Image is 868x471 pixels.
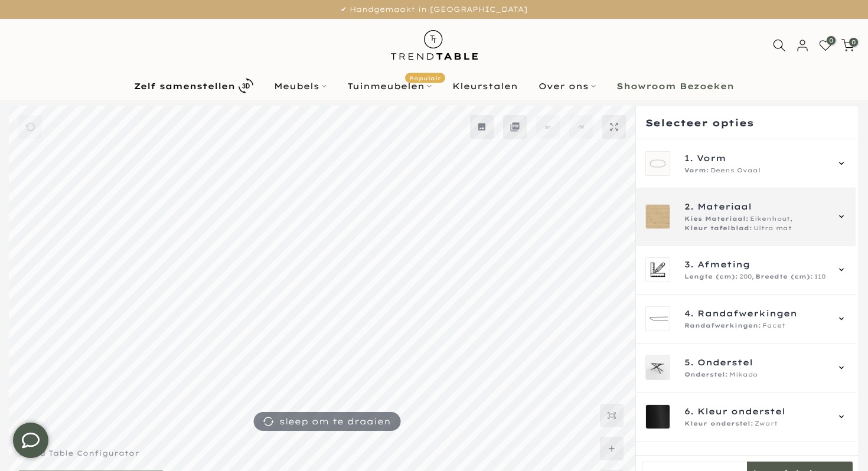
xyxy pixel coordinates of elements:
[134,82,235,90] b: Zelf samenstellen
[819,39,832,52] a: 0
[405,73,445,83] span: Populair
[337,79,442,93] a: TuinmeubelenPopulair
[15,3,853,16] p: ✔ Handgemaakt in [GEOGRAPHIC_DATA]
[383,19,486,71] img: trend-table
[124,76,264,96] a: Zelf samenstellen
[264,79,337,93] a: Meubels
[841,39,854,52] a: 0
[1,411,60,470] iframe: toggle-frame
[616,82,734,90] b: Showroom Bezoeken
[442,79,528,93] a: Kleurstalen
[849,38,858,47] span: 0
[528,79,606,93] a: Over ons
[827,36,836,45] span: 0
[606,79,745,93] a: Showroom Bezoeken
